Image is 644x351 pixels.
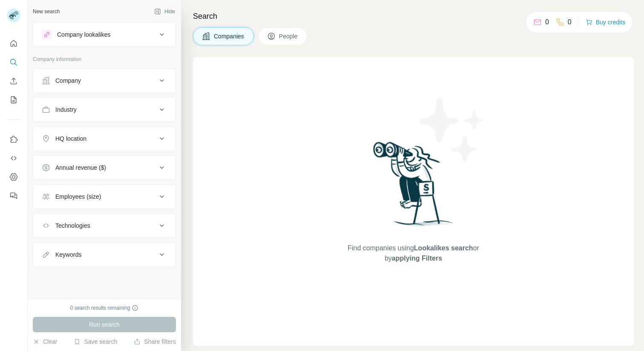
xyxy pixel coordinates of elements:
div: Company lookalikes [57,30,110,39]
div: Industry [55,105,77,114]
span: Companies [214,32,245,41]
h4: Search [193,10,634,22]
div: New search [33,8,60,15]
button: Industry [33,99,175,120]
button: Keywords [33,244,175,265]
button: Feedback [7,188,20,203]
span: People [279,32,299,41]
img: Surfe Illustration - Stars [414,91,490,168]
button: Technologies [33,215,175,236]
div: 0 search results remaining [70,304,139,312]
button: Use Surfe API [7,151,20,166]
button: HQ location [33,128,175,149]
p: 0 [568,17,572,27]
span: applying Filters [392,255,442,262]
img: Surfe Illustration - Woman searching with binoculars [369,139,458,235]
button: Company [33,70,175,91]
button: Buy credits [586,16,625,28]
button: Quick start [7,36,20,51]
div: Keywords [55,250,81,259]
button: Hide [148,5,181,18]
button: Save search [74,337,117,346]
button: Search [7,55,20,70]
div: Technologies [55,221,90,230]
button: Share filters [134,337,176,346]
p: Company information [33,55,176,63]
button: Dashboard [7,169,20,185]
button: Clear [33,337,57,346]
div: Annual revenue ($) [55,163,106,172]
p: 0 [545,17,549,27]
span: Find companies using or by [345,243,481,264]
button: Company lookalikes [33,24,175,45]
div: Company [55,76,81,85]
button: Annual revenue ($) [33,157,175,178]
span: Lookalikes search [414,244,473,252]
button: Employees (size) [33,186,175,207]
button: Enrich CSV [7,73,20,89]
button: My lists [7,92,20,107]
div: Employees (size) [55,192,101,201]
button: Use Surfe on LinkedIn [7,132,20,147]
div: HQ location [55,134,86,143]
